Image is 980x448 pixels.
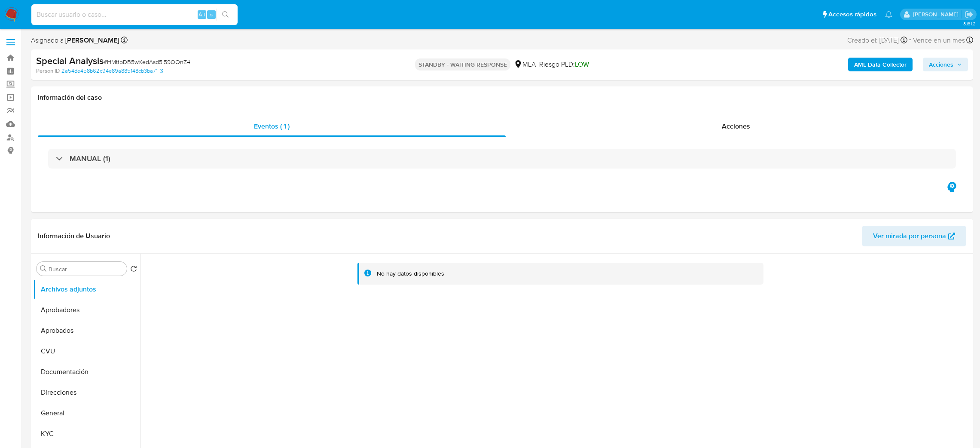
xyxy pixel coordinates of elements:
[415,58,510,71] p: STANDBY - WAITING RESPONSE
[923,58,968,71] button: Acciones
[913,36,965,45] span: Vence en un mes
[36,54,104,68] b: Special Analysis
[33,362,140,382] button: Documentación
[36,67,60,75] b: Person ID
[104,58,190,66] span: # HMttpDB5wXedAsd5i59OQnZ4
[847,34,907,46] div: Creado el: [DATE]
[40,265,47,272] button: Buscar
[38,93,966,102] h1: Información del caso
[198,10,205,18] span: Alt
[575,59,589,69] span: LOW
[210,10,213,18] span: s
[929,58,953,71] span: Acciones
[828,10,876,19] span: Accesos rápidos
[33,320,140,341] button: Aprobados
[377,270,444,278] div: No hay datos disponibles
[854,58,907,71] b: AML Data Collector
[61,67,163,75] a: 2a54de458b62c94e89a885148cb3ba71
[254,121,290,131] span: Eventos ( 1 )
[33,403,140,423] button: General
[38,232,110,240] h1: Información de Usuario
[49,265,123,273] input: Buscar
[539,60,589,69] span: Riesgo PLD:
[33,341,140,362] button: CVU
[130,265,137,275] button: Volver al orden por defecto
[33,382,140,403] button: Direcciones
[885,11,892,18] a: Notificaciones
[33,279,140,300] button: Archivos adjuntos
[909,34,911,46] span: -
[31,36,119,45] span: Asignado a
[862,226,966,246] button: Ver mirada por persona
[848,58,913,71] button: AML Data Collector
[31,9,238,20] input: Buscar usuario o caso...
[33,423,140,444] button: KYC
[48,149,956,169] div: MANUAL (1)
[722,121,750,131] span: Acciones
[514,60,536,69] div: MLA
[913,10,962,18] p: abril.medzovich@mercadolibre.com
[217,9,234,21] button: search-icon
[873,226,946,246] span: Ver mirada por persona
[965,10,974,19] a: Salir
[33,300,140,320] button: Aprobadores
[64,35,119,45] b: [PERSON_NAME]
[70,154,110,163] h3: MANUAL (1)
